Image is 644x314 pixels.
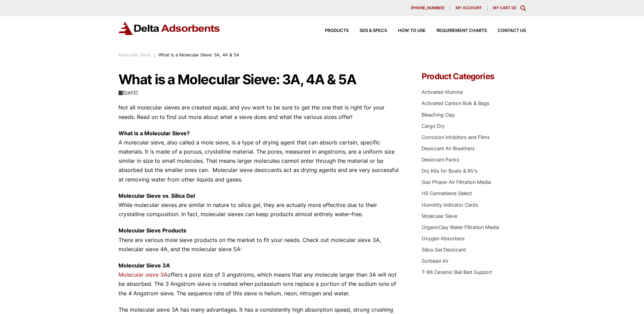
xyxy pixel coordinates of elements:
span: Contact Us [498,29,526,33]
span: My account [456,6,482,10]
div: Toggle Modal Content [520,5,526,11]
a: Corrosion Inhibitors and Films [422,134,490,140]
span: SDS & SPECS [360,29,387,33]
a: HS Cannablend Select [422,190,472,196]
a: Activated Carbon Bulk & Bags [422,100,490,106]
p: A molecular sieve, also called a mole sieve, is a type of drying agent that can absorb certain, s... [118,129,402,184]
a: Requirement Charts [426,29,487,33]
span: Requirement Charts [437,29,487,33]
strong: Molecular Sieve vs. Silica Gel [118,192,195,199]
a: T-86 Ceramic Ball Bed Support [422,269,492,275]
h4: Product Categories [422,72,526,81]
span: : [154,52,155,57]
a: Molecular Sieve [422,213,457,219]
p: offers a pore size of 3 angstroms, which means that any molecule larger than 3A will not be absor... [118,261,402,298]
span: Products [325,29,349,33]
a: How to Use [387,29,426,33]
a: Molecular Sieve [118,52,150,57]
time: [DATE] [118,90,138,95]
a: Gas Phase-Air Filtration Media [422,179,491,185]
p: There are various mole sieve products on the market to fit your needs. Check out molecular sieve ... [118,226,402,254]
a: Sorbead Air [422,258,448,264]
span: [PHONE_NUMBER] [411,6,444,10]
span: How to Use [398,29,426,33]
a: Desiccant Packs [422,157,459,162]
a: Humidity Indicator Cards [422,202,478,208]
strong: Molecular Sieve 3A [118,262,170,269]
a: Activated Alumina [422,89,463,95]
strong: What is a Molecular Sieve? [118,130,190,137]
a: OrganoClay Water Filtration Media [422,224,499,230]
span: 0 [513,5,515,10]
a: Silica Gel Desiccant [422,247,466,252]
img: Delta Adsorbents [118,22,220,35]
a: [PHONE_NUMBER] [405,5,450,11]
a: Desiccant Air Breathers [422,145,475,151]
a: Contact Us [487,29,526,33]
span: What is a Molecular Sieve: 3A, 4A & 5A [159,52,239,57]
a: Cargo Dry [422,123,445,129]
p: While molecular sieves are similar in nature to silica gel, they are actually more effective due ... [118,191,402,219]
a: Products [314,29,349,33]
a: My account [450,5,487,11]
a: Oxygen Absorbers [422,235,465,241]
a: Molecular sieve 3A [118,271,167,278]
a: Bleaching Clay [422,112,455,118]
h1: What is a Molecular Sieve: 3A, 4A & 5A [118,72,402,87]
strong: Molecular Sieve Products [118,227,186,234]
a: My Cart (0) [493,5,516,10]
p: Not all molecular sieves are created equal, and you want to be sure to get the one that is right ... [118,103,402,121]
a: Dry Kits for Boats & RV's [422,168,478,174]
a: SDS & SPECS [349,29,387,33]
